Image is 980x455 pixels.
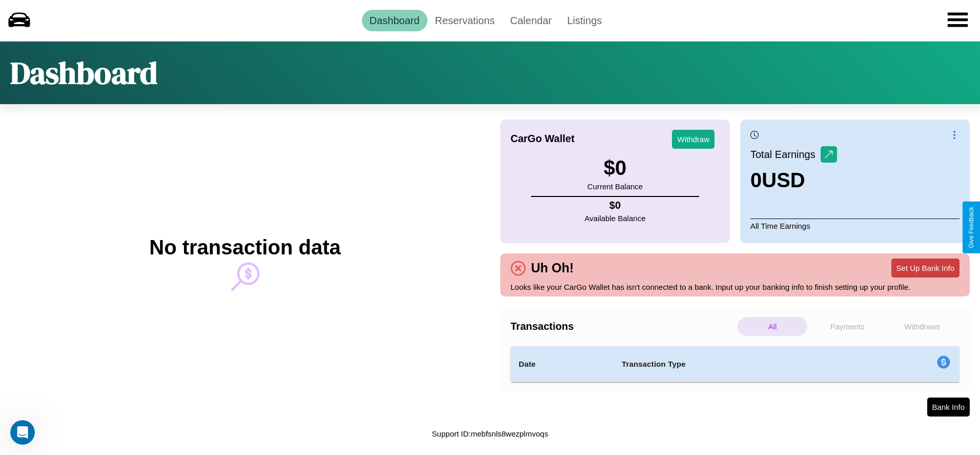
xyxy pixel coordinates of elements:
[362,10,427,31] a: Dashboard
[750,169,837,192] h3: 0 USD
[585,211,646,225] p: Available Balance
[502,10,559,31] a: Calendar
[738,317,807,336] p: All
[432,427,548,441] p: Support ID: mebfsnls8wezplmvoqs
[511,280,959,294] p: Looks like your CarGo Wallet has isn't connected to a bank. Input up your banking info to finish ...
[10,420,35,445] iframe: Intercom live chat
[427,10,503,31] a: Reservations
[149,236,340,259] h2: No transaction data
[587,180,643,193] p: Current Balance
[559,10,609,31] a: Listings
[585,200,646,211] h4: $ 0
[750,219,959,233] p: All Time Earnings
[887,317,957,336] p: Withdraws
[587,156,643,180] h3: $ 0
[511,133,575,145] h4: CarGo Wallet
[519,358,605,370] h4: Date
[511,321,735,332] h4: Transactions
[526,261,579,275] h4: Uh Oh!
[622,358,853,370] h4: Transaction Type
[750,145,821,164] p: Total Earnings
[927,398,970,417] button: Bank Info
[968,207,975,248] div: Give Feedback
[10,52,157,94] h1: Dashboard
[891,259,959,278] button: Set Up Bank Info
[812,317,882,336] p: Payments
[511,346,959,382] table: simple table
[672,130,714,149] button: Withdraw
